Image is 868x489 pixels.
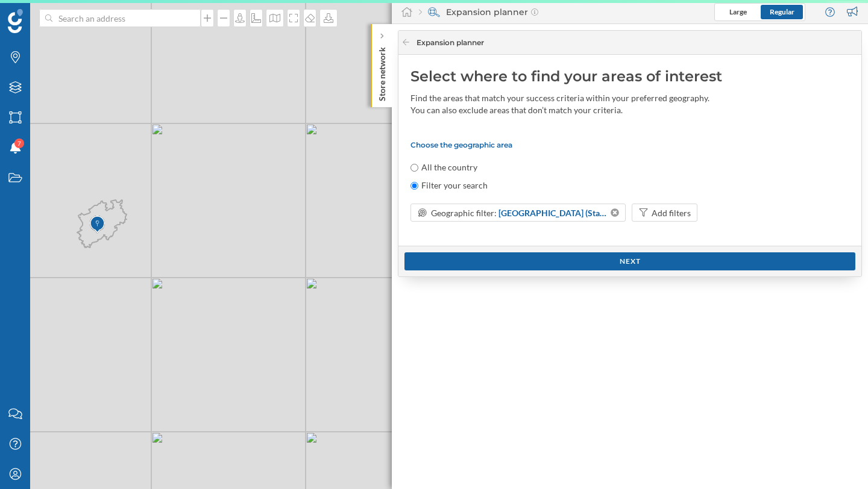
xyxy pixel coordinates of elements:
[410,67,849,86] div: Select where to find your areas of interest
[376,42,388,101] p: Store network
[17,137,21,149] span: 7
[25,8,69,19] span: Support
[410,92,724,116] div: Find the areas that match your success criteria within your preferred geography. You can also exc...
[8,9,23,33] img: Geoblink Logo
[652,207,691,219] div: Add filters
[417,37,484,48] span: Expansion planner
[90,213,105,237] img: Marker
[421,161,477,173] label: All the country
[421,179,488,192] label: Filter your search
[428,6,440,18] img: search-areas.svg
[770,7,794,16] span: Regular
[410,140,849,149] p: Choose the geographic area
[419,6,538,18] div: Expansion planner
[729,7,747,16] span: Large
[498,207,609,219] span: [GEOGRAPHIC_DATA] (State)
[431,208,497,218] span: Geographic filter:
